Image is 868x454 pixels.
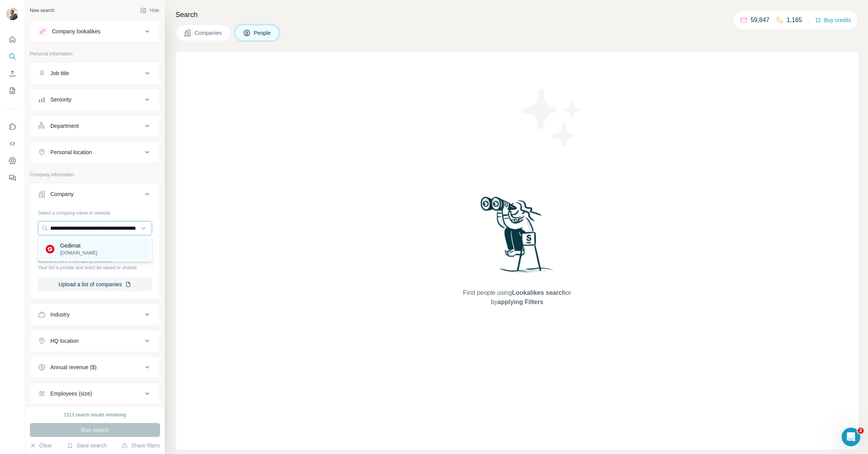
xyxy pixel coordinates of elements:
[30,7,54,14] div: New search
[30,305,160,324] button: Industry
[858,428,864,434] span: 2
[50,311,70,318] div: Industry
[176,9,859,20] h4: Search
[517,83,587,153] img: Surfe Illustration - Stars
[30,64,160,83] button: Job title
[6,84,19,98] button: My lists
[50,148,92,156] div: Personal location
[30,22,160,41] button: Company lookalikes
[6,67,19,81] button: Enrich CSV
[60,242,97,249] p: Gedimat
[50,337,79,345] div: HQ location
[815,15,851,26] button: Buy credits
[50,96,71,103] div: Seniority
[6,171,19,185] button: Feedback
[52,28,100,35] div: Company lookalikes
[6,137,19,151] button: Use Surfe API
[498,299,543,305] span: applying Filters
[30,332,160,350] button: HQ location
[38,264,152,271] p: Your list is private and won't be saved or shared.
[477,194,558,281] img: Surfe Illustration - Woman searching with binoculars
[30,358,160,377] button: Annual revenue ($)
[30,117,160,135] button: Department
[30,442,52,449] button: Clear
[6,8,19,20] img: Avatar
[38,277,152,291] button: Upload a list of companies
[50,69,69,77] div: Job title
[6,33,19,46] button: Quick start
[30,384,160,403] button: Employees (size)
[50,122,79,130] div: Department
[60,249,97,256] p: [DOMAIN_NAME]
[30,143,160,162] button: Personal location
[30,90,160,109] button: Seniority
[30,50,160,57] p: Personal information
[6,120,19,134] button: Use Surfe on LinkedIn
[67,442,107,449] button: Save search
[512,289,566,296] span: Lookalikes search
[6,50,19,64] button: Search
[50,390,92,397] div: Employees (size)
[45,244,55,255] img: Gedimat
[6,154,19,168] button: Dashboard
[787,15,802,25] p: 1,165
[254,29,272,37] span: People
[50,363,96,371] div: Annual revenue ($)
[64,411,126,418] div: 1513 search results remaining
[135,5,165,16] button: Hide
[30,171,160,178] p: Company information
[842,428,860,446] iframe: Intercom live chat
[195,29,223,37] span: Companies
[455,288,579,307] span: Find people using or by
[30,185,160,206] button: Company
[50,190,74,198] div: Company
[38,206,152,217] div: Select a company name or website
[122,442,160,449] button: Share filters
[751,15,770,25] p: 59,847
